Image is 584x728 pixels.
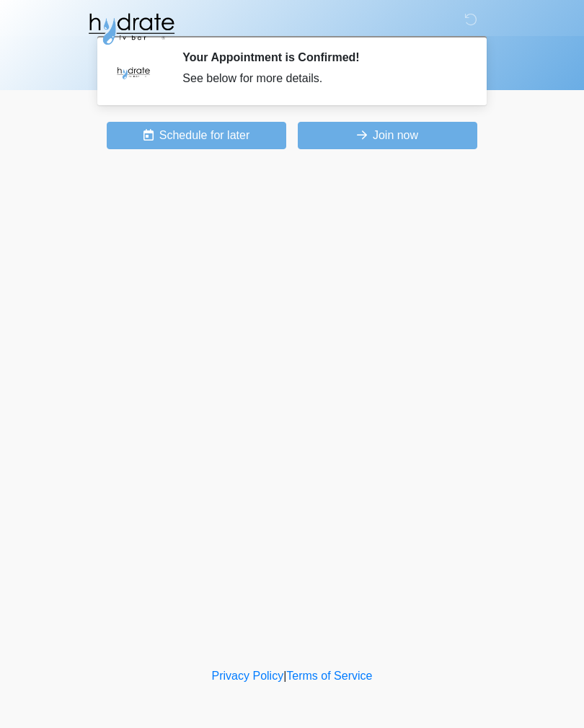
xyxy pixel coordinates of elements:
img: Agent Avatar [112,50,155,94]
a: Privacy Policy [212,670,284,682]
button: Join now [298,122,477,149]
a: | [283,670,286,682]
img: Hydrate IV Bar - Fort Collins Logo [87,11,176,47]
a: Terms of Service [286,670,372,682]
div: See below for more details. [182,70,461,87]
button: Schedule for later [107,122,286,149]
